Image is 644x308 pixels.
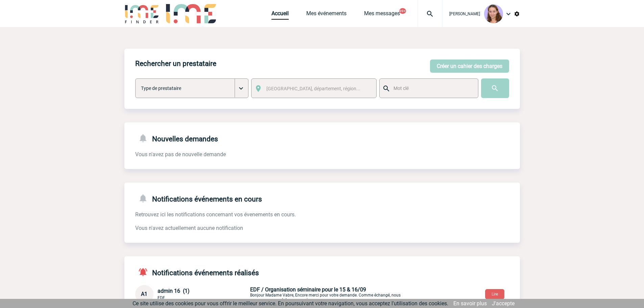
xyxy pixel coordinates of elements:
[135,285,520,303] div: Conversation privée : Client - Agence
[449,11,480,16] span: [PERSON_NAME]
[485,289,504,299] button: Lire
[135,267,259,277] h4: Notifications événements réalisés
[135,60,216,68] h4: Rechercher un prestataire
[480,290,510,297] a: Lire
[481,78,509,98] input: Submit
[158,288,190,294] span: admin 16 (1)
[138,267,152,277] img: notifications-active-24-px-r.png
[135,225,243,231] span: Vous n'avez actuellement aucune notification
[135,193,262,203] h4: Notifications événements en cours
[392,84,472,93] input: Mot clé
[124,4,160,23] img: IME-Finder
[135,151,226,158] span: Vous n'avez pas de nouvelle demande
[492,300,515,307] a: J'accepte
[135,133,218,143] h4: Nouvelles demandes
[399,8,406,14] button: 99+
[271,10,289,20] a: Accueil
[141,291,147,297] span: A1
[250,286,409,302] p: Bonjour Madame Vabre, Encore merci pour votre demande. Comme échangé, nous sommes au regret de ne...
[453,300,487,307] a: En savoir plus
[133,300,448,307] span: Ce site utilise des cookies pour vous offrir le meilleur service. En poursuivant votre navigation...
[158,295,165,300] span: EDF
[484,4,503,23] img: 101030-1.png
[306,10,347,20] a: Mes événements
[138,193,152,203] img: notifications-24-px-g.png
[364,10,400,20] a: Mes messages
[135,211,296,218] span: Retrouvez ici les notifications concernant vos évenements en cours.
[138,133,152,143] img: notifications-24-px-g.png
[266,86,360,91] span: [GEOGRAPHIC_DATA], département, région...
[135,290,409,297] a: A1 admin 16 (1) EDF EDF / Organisation séminaire pour le 15 & 16/09Bonjour Madame Vabre, Encore m...
[250,286,366,293] span: EDF / Organisation séminaire pour le 15 & 16/09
